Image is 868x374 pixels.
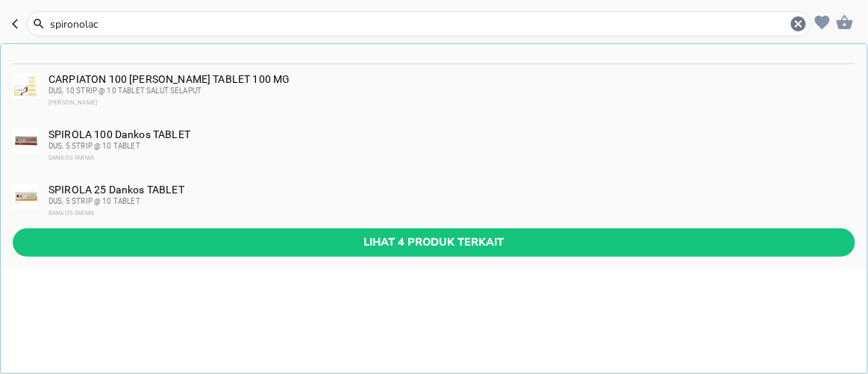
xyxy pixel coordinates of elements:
[49,184,854,219] div: SPIROLA 25 Dankos TABLET
[49,155,94,161] span: DANKOS FARMA
[25,233,843,252] span: Lihat 4 produk terkait
[49,73,854,109] div: CARPIATON 100 [PERSON_NAME] TABLET 100 MG
[49,87,202,95] span: DUS, 10 STRIP @ 10 TABLET SALUT SELAPUT
[49,99,97,106] span: [PERSON_NAME]
[49,210,94,216] span: DANKOS FARMA
[49,16,790,32] input: Cari 4000+ produk di sini
[49,197,140,205] span: DUS, 5 STRIP @ 10 TABLET
[49,128,854,164] div: SPIROLA 100 Dankos TABLET
[49,142,140,150] span: DUS, 5 STRIP @ 10 TABLET
[13,228,855,256] button: Lihat 4 produk terkait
